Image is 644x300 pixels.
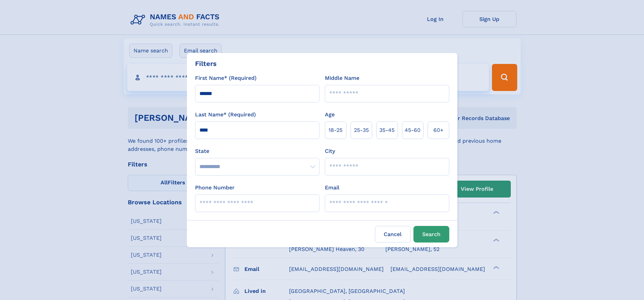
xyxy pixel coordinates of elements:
span: 45‑60 [405,126,421,134]
label: Phone Number [195,184,235,192]
label: Email [325,184,339,192]
label: First Name* (Required) [195,74,257,82]
label: Age [325,111,335,119]
label: City [325,147,335,155]
span: 35‑45 [379,126,395,134]
label: Middle Name [325,74,359,82]
span: 25‑35 [354,126,369,134]
label: Cancel [375,226,411,243]
span: 18‑25 [329,126,342,134]
button: Search [413,226,449,243]
div: Filters [195,59,217,69]
label: State [195,147,319,155]
span: 60+ [433,126,444,134]
label: Last Name* (Required) [195,111,256,119]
